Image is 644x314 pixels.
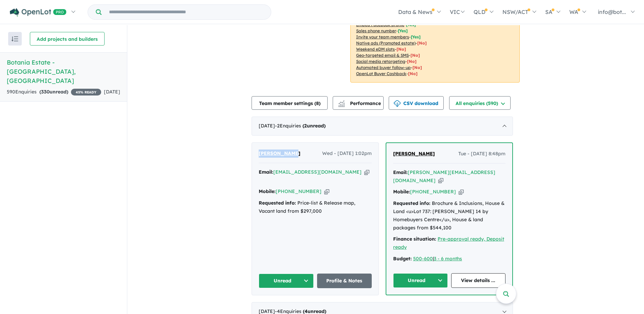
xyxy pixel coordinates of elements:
a: Profile & Notes [317,274,372,288]
div: Brochure & Inclusions, House & Land <u>Lot 737: [PERSON_NAME] 14 by Homebuyers Centre</u>, House ... [393,199,505,232]
u: Automated buyer follow-up [356,65,411,70]
span: 2 [304,123,307,129]
span: [No] [408,71,418,76]
img: download icon [394,100,401,107]
a: 3 - 6 months [434,256,462,262]
strong: Mobile: [259,188,276,194]
span: 45 % READY [71,89,101,95]
span: [No] [417,40,427,46]
span: [No] [407,59,417,64]
u: Weekend eDM slots [356,47,395,52]
img: Openlot PRO Logo White [10,8,67,17]
a: View details ... [451,273,506,288]
a: [PERSON_NAME] [259,150,300,158]
span: 330 [41,89,50,95]
a: [PERSON_NAME][EMAIL_ADDRESS][DOMAIN_NAME] [393,169,495,184]
a: 500-600 [413,256,433,262]
strong: Email: [393,169,408,175]
img: line-chart.svg [338,100,345,104]
button: All enquiries (590) [449,96,511,110]
div: Price-list & Release map, Vacant land from $297,000 [259,199,372,215]
strong: ( unread) [39,89,68,95]
button: Copy [364,169,369,176]
span: info@bot... [598,8,626,15]
a: [PHONE_NUMBER] [276,188,321,194]
a: [EMAIL_ADDRESS][DOMAIN_NAME] [273,169,362,175]
button: Unread [393,273,448,288]
strong: Finance situation: [393,236,436,242]
h5: Botania Estate - [GEOGRAPHIC_DATA] , [GEOGRAPHIC_DATA] [7,58,120,85]
div: 590 Enquir ies [7,88,101,96]
span: Performance [339,100,381,106]
input: Try estate name, suburb, builder or developer [103,5,270,19]
button: Add projects and builders [30,32,105,46]
span: 8 [316,100,319,106]
button: CSV download [389,96,444,110]
u: Native ads (Promoted estate) [356,40,416,46]
a: Pre-approval ready, Deposit ready [393,236,504,250]
u: Social media retargeting [356,59,405,64]
a: [PHONE_NUMBER] [410,189,456,195]
strong: Budget: [393,256,412,262]
button: Copy [459,188,464,195]
span: [PERSON_NAME] [259,150,300,156]
span: [PERSON_NAME] [393,151,435,157]
u: Geo-targeted email & SMS [356,53,409,58]
u: Sales phone number [356,28,396,33]
span: [ Yes ] [411,34,421,39]
img: bar-chart.svg [338,103,345,107]
button: Copy [324,188,329,195]
strong: Email: [259,169,273,175]
span: Tue - [DATE] 8:48pm [458,150,505,158]
span: Wed - [DATE] 1:02pm [322,150,372,158]
button: Team member settings (8) [252,96,328,110]
a: [PERSON_NAME] [393,150,435,158]
u: OpenLot Buyer Cashback [356,71,406,76]
div: | [393,255,505,263]
img: sort.svg [12,36,18,41]
strong: Mobile: [393,189,410,195]
span: - 2 Enquir ies [275,123,326,129]
u: Invite your team members [356,34,409,39]
div: [DATE] [252,117,513,136]
strong: Requested info: [393,200,430,206]
strong: Requested info: [259,200,296,206]
span: [No] [410,53,420,58]
strong: ( unread) [302,123,326,129]
button: Copy [438,177,443,184]
span: [No] [412,65,422,70]
span: [No] [397,47,406,52]
span: [DATE] [104,89,120,95]
span: [ Yes ] [398,28,408,33]
button: Unread [259,274,314,288]
button: Performance [333,96,384,110]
